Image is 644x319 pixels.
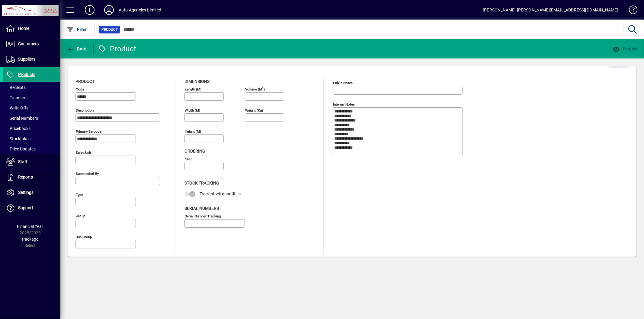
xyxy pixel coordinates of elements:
div: Auto Agencies Limited [119,5,162,15]
a: Pricebooks [3,123,60,134]
mat-label: Weight (Kg) [245,108,263,112]
span: Settings [18,190,34,195]
span: Receipts [6,85,26,90]
span: Track stock quantities [200,191,241,196]
mat-label: Public Notes [333,81,353,85]
span: Stocktakes [6,136,30,141]
span: Dimensions [184,79,210,84]
a: Price Updates [3,144,60,154]
span: Products [18,72,35,77]
span: Suppliers [18,57,35,62]
span: Write Offs [6,106,28,110]
button: Add [80,5,99,15]
span: Home [18,26,29,31]
mat-label: EOQ [185,157,192,161]
span: Pricebooks [6,126,30,131]
a: Support [3,201,60,216]
span: Stock Tracking [184,181,219,185]
mat-label: Serial Number tracking [185,214,221,218]
mat-label: Length (m) [185,87,201,91]
mat-label: Primary barcode [76,129,101,134]
button: Profile [99,5,119,15]
button: Edit [609,57,629,68]
mat-label: Volume (m ) [245,87,265,91]
span: Customers [18,41,39,46]
div: Product [98,44,136,54]
a: Transfers [3,93,60,103]
a: Staff [3,154,60,169]
mat-label: Description [76,108,94,112]
span: Price Updates [6,147,36,151]
mat-label: Group [76,214,85,218]
a: Receipts [3,82,60,93]
mat-label: Code [76,87,84,91]
span: Filter [67,27,87,32]
span: Support [18,205,33,210]
a: Write Offs [3,103,60,113]
mat-label: Width (m) [185,108,200,112]
mat-label: Internal Notes [333,102,355,106]
a: Reports [3,170,60,185]
span: Serial Numbers [6,116,38,121]
div: [PERSON_NAME] [PERSON_NAME][EMAIL_ADDRESS][DOMAIN_NAME] [483,5,618,15]
mat-label: Height (m) [185,129,201,134]
a: Customers [3,36,60,52]
a: Serial Numbers [3,113,60,123]
mat-label: Sub group [76,235,92,239]
span: Serial Numbers [184,206,219,211]
mat-label: Sales unit [76,150,91,155]
span: Financial Year [17,224,43,229]
mat-label: Type [76,193,83,197]
a: Home [3,21,60,36]
sup: 3 [262,87,264,90]
span: Product [101,27,118,33]
app-page-header-button: Back [60,43,94,54]
button: Back [65,43,88,54]
span: Package [22,237,38,242]
a: Stocktakes [3,134,60,144]
a: Knowledge Base [624,1,636,21]
button: Filter [65,24,88,35]
span: Product [75,79,95,84]
span: Staff [18,159,27,164]
a: Settings [3,185,60,200]
mat-label: Superseded by [76,172,99,176]
span: Ordering [184,149,205,153]
span: Reports [18,175,33,179]
a: Suppliers [3,52,60,67]
span: Transfers [6,95,27,100]
span: Back [67,46,87,51]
